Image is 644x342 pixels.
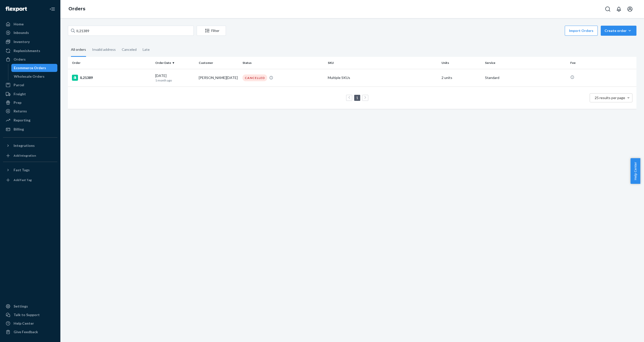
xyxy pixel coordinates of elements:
[197,69,240,87] td: [PERSON_NAME][DATE]
[3,47,57,55] a: Replenishments
[625,4,635,14] button: Open account menu
[568,57,636,69] th: Fee
[14,57,26,62] div: Orders
[3,55,57,63] a: Orders
[197,26,226,36] button: Filter
[14,74,45,79] div: Wholesale Orders
[14,118,30,123] div: Reporting
[14,92,26,97] div: Freight
[72,75,151,81] div: IL21389
[68,6,85,12] a: Orders
[14,127,24,132] div: Billing
[143,43,150,56] div: Late
[3,142,57,150] button: Integrations
[155,73,195,82] div: [DATE]
[3,107,57,115] a: Returns
[483,57,568,69] th: Service
[485,75,566,80] p: Standard
[11,64,58,72] a: Ecommerce Orders
[14,153,36,158] div: Add Integration
[3,302,57,310] a: Settings
[14,30,29,35] div: Inbounds
[3,125,57,133] a: Billing
[11,72,58,80] a: Wholesale Orders
[3,328,57,336] button: Give Feedback
[3,116,57,124] a: Reporting
[153,57,197,69] th: Order Date
[14,48,40,53] div: Replenishments
[14,312,40,317] div: Talk to Support
[14,304,28,309] div: Settings
[595,96,625,100] span: 25 results per page
[3,90,57,98] a: Freight
[439,69,483,87] td: 2 units
[630,158,640,184] button: Help Center
[14,109,27,114] div: Returns
[3,152,57,160] a: Add Integration
[605,28,633,33] div: Create order
[326,69,439,87] td: Multiple SKUs
[122,43,137,56] div: Canceled
[14,178,32,182] div: Add Fast Tag
[326,57,439,69] th: SKU
[3,38,57,46] a: Inventory
[3,176,57,184] a: Add Fast Tag
[603,4,613,14] button: Open Search Box
[68,57,153,69] th: Order
[565,26,598,36] button: Import Orders
[3,99,57,107] a: Prep
[155,78,195,82] p: 1 month ago
[71,43,86,57] div: All orders
[197,28,226,33] div: Filter
[199,61,238,65] div: Customer
[3,319,57,327] a: Help Center
[6,7,27,12] img: Flexport logo
[92,43,116,56] div: Invalid address
[14,82,24,88] div: Parcel
[3,311,57,319] a: Talk to Support
[243,74,267,81] div: CANCELLED
[68,26,194,36] input: Search orders
[3,166,57,174] button: Fast Tags
[14,65,46,70] div: Ecommerce Orders
[3,20,57,28] a: Home
[47,4,57,14] button: Close Navigation
[14,22,24,27] div: Home
[14,167,30,173] div: Fast Tags
[14,39,30,44] div: Inventory
[240,57,326,69] th: Status
[614,4,624,14] button: Open notifications
[14,321,34,326] div: Help Center
[601,26,636,36] button: Create order
[14,143,35,148] div: Integrations
[3,29,57,37] a: Inbounds
[14,329,38,334] div: Give Feedback
[3,81,57,89] a: Parcel
[439,57,483,69] th: Units
[14,100,21,105] div: Prep
[355,96,359,100] a: Page 1 is your current page
[64,2,89,16] ol: breadcrumbs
